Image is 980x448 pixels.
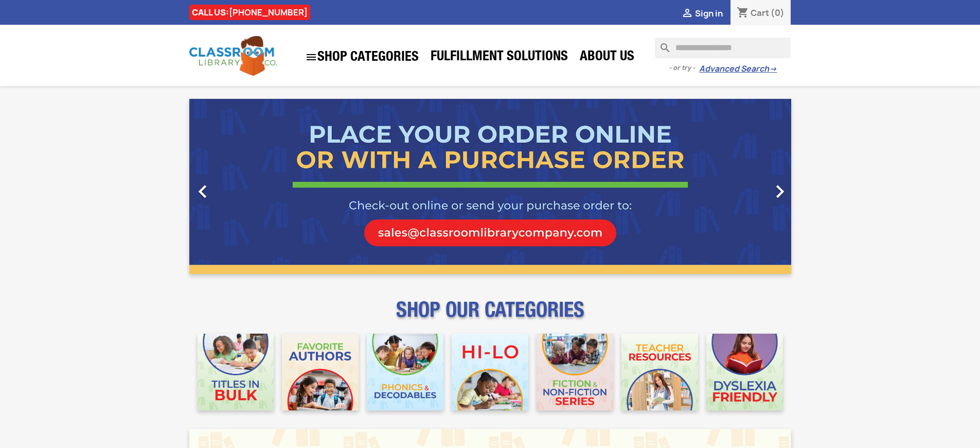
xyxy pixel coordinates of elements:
img: CLC_Bulk_Mobile.jpg [198,334,274,410]
i:  [681,8,693,20]
i: search [655,38,667,50]
input: Search [655,38,791,58]
a: Next [701,99,791,274]
span: Sign in [695,8,723,19]
ul: Carousel container [189,99,791,274]
span: → [769,64,777,74]
a: About Us [575,47,639,68]
i:  [190,179,216,204]
span: - or try - [669,63,699,73]
img: CLC_Dyslexia_Mobile.jpg [706,334,783,410]
i: shopping_cart [737,7,749,20]
i:  [767,179,793,204]
img: CLC_Teacher_Resources_Mobile.jpg [621,334,698,410]
span: (0) [771,7,785,19]
img: CLC_HiLo_Mobile.jpg [452,334,528,410]
span: Cart [751,7,769,19]
i:  [305,51,317,63]
a: Fulfillment Solutions [425,47,573,68]
a: Advanced Search→ [699,64,777,74]
img: CLC_Fiction_Nonfiction_Mobile.jpg [537,334,613,410]
div: CALL US: [189,5,310,20]
img: Classroom Library Company [189,36,277,76]
a: [PHONE_NUMBER] [229,7,308,18]
a: Previous [189,99,280,274]
p: SHOP OUR CATEGORIES [189,307,791,325]
a:  Sign in [681,8,723,19]
img: CLC_Phonics_And_Decodables_Mobile.jpg [367,334,443,410]
img: CLC_Favorite_Authors_Mobile.jpg [282,334,359,410]
a: SHOP CATEGORIES [300,46,424,68]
